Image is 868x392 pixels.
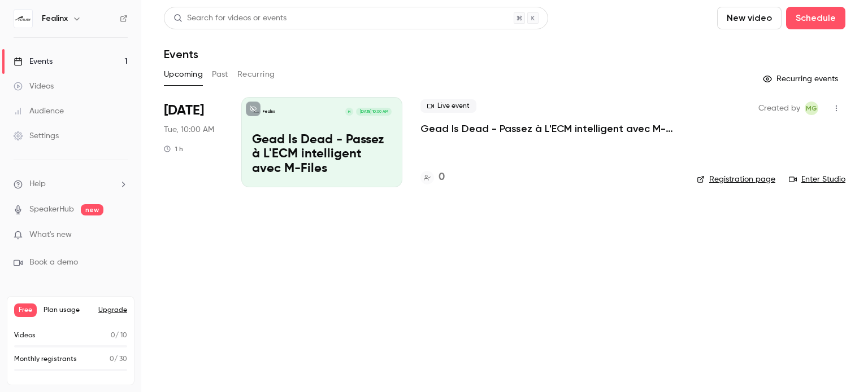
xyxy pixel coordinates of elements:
[29,257,78,268] span: Book a demo
[805,102,818,115] span: Mario Guillot
[98,306,127,315] button: Upgrade
[14,331,36,341] p: Videos
[164,124,214,135] span: Tue, 10:00 AM
[758,102,800,115] span: Created by
[42,13,68,24] h6: Fealinx
[420,122,679,135] a: Gead Is Dead - Passez à L'ECM intelligent avec M-Files
[345,107,354,116] div: M
[111,331,127,341] p: / 10
[29,229,72,241] span: What's new
[789,174,845,185] a: Enter Studio
[110,356,114,363] span: 0
[241,97,402,187] a: Gead Is Dead - Passez à L'ECM intelligent avec M-FilesFealinxM[DATE] 10:00 AMGead Is Dead - Passe...
[758,70,845,88] button: Recurring events
[252,133,392,177] p: Gead Is Dead - Passez à L'ECM intelligent avec M-Files
[44,306,92,315] span: Plan usage
[14,56,53,67] div: Events
[111,332,115,339] span: 0
[164,65,203,83] button: Upcoming
[806,102,817,115] span: MG
[81,204,103,215] span: new
[697,174,775,185] a: Registration page
[14,10,32,28] img: Fealinx
[29,204,74,215] a: SpeakerHub
[212,65,228,83] button: Past
[164,47,198,61] h1: Events
[439,170,445,185] h4: 0
[14,105,64,117] div: Audience
[114,230,128,240] iframe: Noticeable Trigger
[786,7,845,29] button: Schedule
[29,178,46,190] span: Help
[356,108,391,116] span: [DATE] 10:00 AM
[14,130,59,142] div: Settings
[263,109,275,114] p: Fealinx
[173,12,287,24] div: Search for videos or events
[164,97,223,187] div: Sep 23 Tue, 10:00 AM (Europe/Paris)
[164,144,183,153] div: 1 h
[110,354,127,364] p: / 30
[164,102,204,120] span: [DATE]
[237,65,275,83] button: Recurring
[14,178,128,190] li: help-dropdown-opener
[14,354,77,364] p: Monthly registrants
[717,7,782,29] button: New video
[420,170,445,185] a: 0
[420,99,476,113] span: Live event
[14,81,54,92] div: Videos
[14,303,37,317] span: Free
